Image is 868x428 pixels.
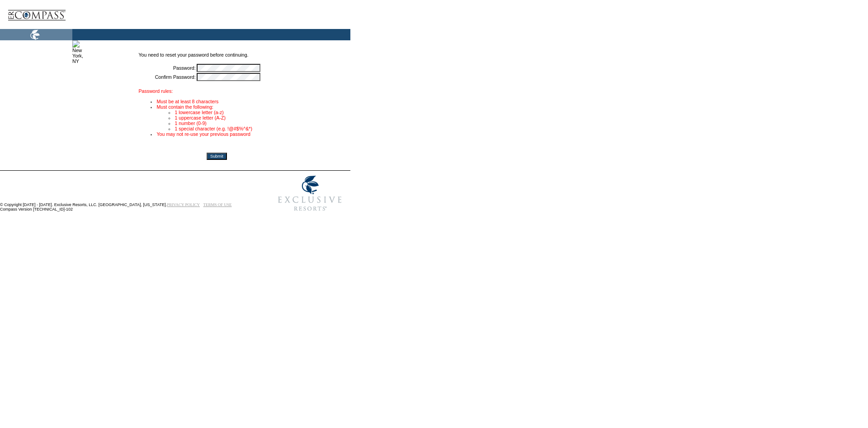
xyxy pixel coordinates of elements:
input: Submit [207,153,227,160]
img: logoCompass.gif [7,2,66,29]
td: Confirm Password: [138,73,195,81]
font: You may not re-use your previous password [156,131,250,137]
td: You need to reset your password before continuing. [138,52,295,63]
font: Must be at least 8 characters [156,99,218,104]
font: 1 number (0-9) [175,120,206,126]
font: 1 special character (e.g. !@#$%^&*) [175,126,252,131]
font: 1 uppercase letter (A-Z) [175,115,226,120]
img: Exclusive Resorts [269,171,350,216]
td: Password: [138,64,195,72]
font: 1 lowercase letter (a-z) [175,110,223,115]
font: Must contain the following: [156,104,213,110]
a: TERMS OF USE [203,202,232,207]
font: Password rules: [138,88,173,94]
img: New York, NY [72,40,83,64]
a: PRIVACY POLICY [167,202,200,207]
